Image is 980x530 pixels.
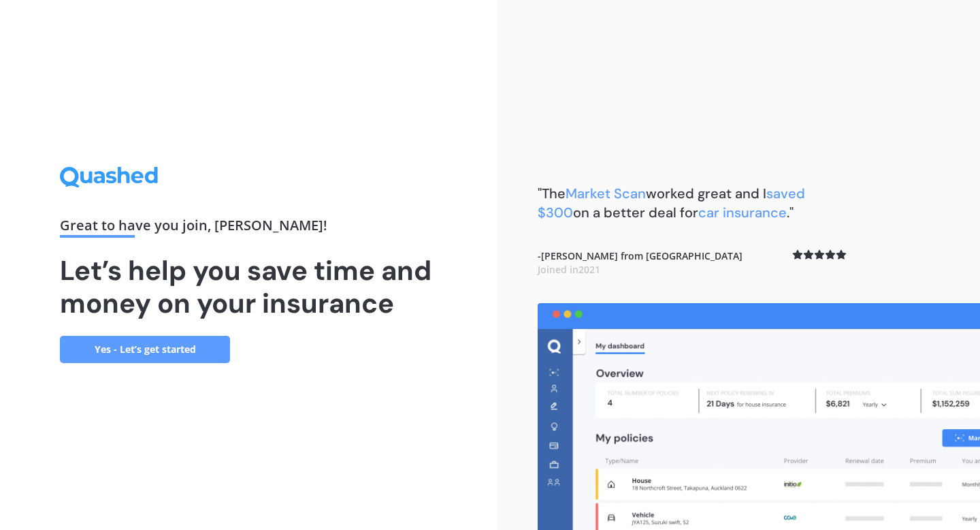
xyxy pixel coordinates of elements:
[698,204,787,221] span: car insurance
[538,185,805,221] span: saved $300
[60,336,230,363] a: Yes - Let’s get started
[538,263,600,276] span: Joined in 2021
[538,249,742,276] b: - [PERSON_NAME] from [GEOGRAPHIC_DATA]
[60,219,437,238] div: Great to have you join , [PERSON_NAME] !
[538,303,980,530] img: dashboard.webp
[538,185,805,221] b: "The worked great and I on a better deal for ."
[566,185,646,202] span: Market Scan
[60,254,437,319] h1: Let’s help you save time and money on your insurance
